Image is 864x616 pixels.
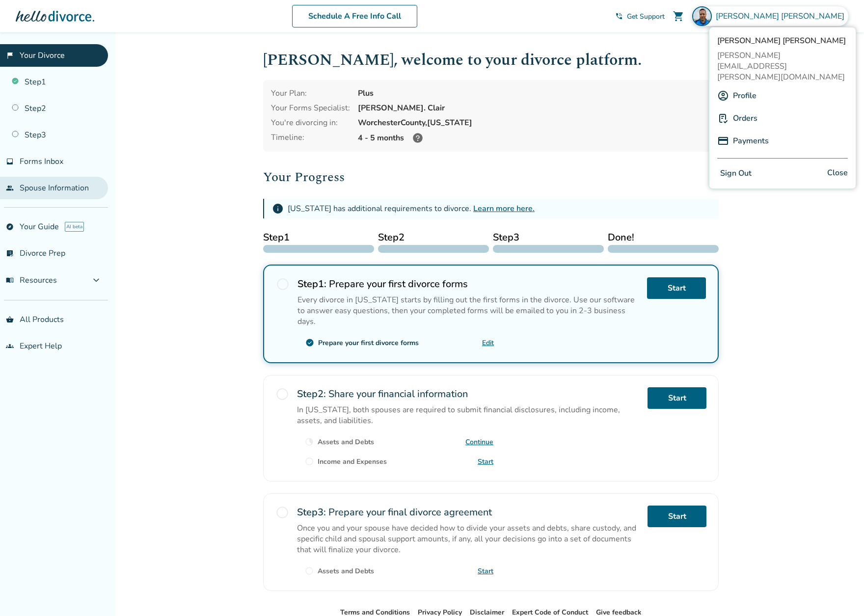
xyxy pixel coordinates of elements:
[465,437,493,447] a: Continue
[827,166,848,181] span: Close
[65,222,84,232] span: AI beta
[275,387,289,401] span: radio_button_unchecked
[263,167,719,187] h2: Your Progress
[815,569,864,616] iframe: Chat Widget
[6,342,14,350] span: groups
[647,277,706,299] a: Start
[716,11,848,22] span: [PERSON_NAME] [PERSON_NAME]
[6,276,14,284] span: menu_book
[358,117,711,128] div: Worchester County, [US_STATE]
[478,566,493,576] a: Start
[717,35,848,46] span: [PERSON_NAME] [PERSON_NAME]
[6,249,14,257] span: list_alt_check
[297,387,326,401] strong: Step 2 :
[271,117,350,128] div: You're divorcing in:
[272,203,284,214] span: info
[6,275,57,286] span: Resources
[275,506,289,519] span: radio_button_unchecked
[292,5,417,27] a: Schedule A Free Info Call
[717,135,729,147] img: P
[305,566,314,575] span: radio_button_unchecked
[717,166,755,181] button: Sign Out
[627,12,665,21] span: Get Support
[271,103,350,113] div: Your Forms Specialist:
[717,90,729,102] img: A
[378,230,489,245] span: Step 2
[648,387,706,409] a: Start
[271,132,350,144] div: Timeline:
[673,10,684,22] span: shopping_cart
[318,437,374,447] div: Assets and Debts
[733,86,756,105] a: Profile
[608,230,719,245] span: Done!
[297,404,640,426] div: In [US_STATE], both spouses are required to submit financial disclosures, including income, asset...
[297,506,640,519] h2: Prepare your final divorce agreement
[305,437,314,446] span: clock_loader_40
[297,277,326,291] strong: Step 1 :
[6,52,14,59] span: flag_2
[297,523,640,555] div: Once you and your spouse have decided how to divide your assets and debts, share custody, and spe...
[473,203,535,214] a: Learn more here.
[271,88,350,99] div: Your Plan:
[493,230,604,245] span: Step 3
[276,277,290,291] span: radio_button_unchecked
[288,203,535,214] div: [US_STATE] has additional requirements to divorce.
[6,316,14,323] span: shopping_basket
[318,566,374,576] div: Assets and Debts
[648,506,706,527] a: Start
[615,12,623,20] span: phone_in_talk
[358,103,711,113] div: [PERSON_NAME]. Clair
[305,338,314,347] span: check_circle
[733,109,757,128] a: Orders
[615,12,665,21] a: phone_in_talkGet Support
[297,506,326,519] strong: Step 3 :
[717,50,848,82] span: [PERSON_NAME][EMAIL_ADDRESS][PERSON_NAME][DOMAIN_NAME]
[318,457,387,466] div: Income and Expenses
[482,338,494,348] a: Edit
[20,156,63,167] span: Forms Inbox
[692,6,712,26] img: Keith Harrington
[6,223,14,231] span: explore
[6,184,14,192] span: people
[263,48,719,72] h1: [PERSON_NAME] , welcome to your divorce platform.
[733,132,769,150] a: Payments
[90,274,102,286] span: expand_more
[305,457,314,466] span: radio_button_unchecked
[358,132,711,144] div: 4 - 5 months
[358,88,711,99] div: Plus
[478,457,493,466] a: Start
[297,277,639,291] h2: Prepare your first divorce forms
[297,387,640,401] h2: Share your financial information
[263,230,374,245] span: Step 1
[717,112,729,124] img: P
[6,158,14,165] span: inbox
[318,338,419,348] div: Prepare your first divorce forms
[297,295,639,327] div: Every divorce in [US_STATE] starts by filling out the first forms in the divorce. Use our softwar...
